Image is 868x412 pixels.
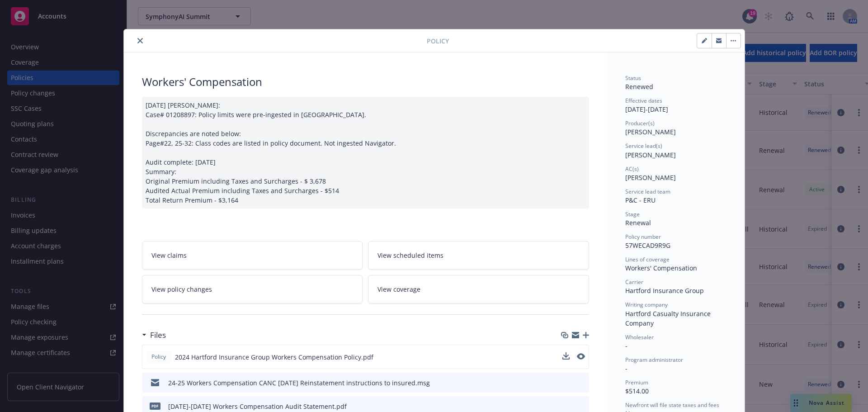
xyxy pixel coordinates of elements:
[175,352,373,362] span: 2024 Hartford Insurance Group Workers Compensation Policy.pdf
[625,356,683,364] span: Program administrator
[151,284,212,294] span: View policy changes
[142,97,589,208] div: [DATE] [PERSON_NAME]: Case# 01208897: Policy limits were pre-ingested in [GEOGRAPHIC_DATA]. Discr...
[625,82,653,91] span: Renewed
[562,352,570,360] button: download file
[625,128,676,136] span: [PERSON_NAME]
[142,74,589,90] div: Workers' Compensation
[142,329,166,341] div: Files
[150,403,160,409] span: pdf
[625,97,662,104] span: Effective dates
[625,263,726,273] div: Workers' Compensation
[577,378,585,388] button: preview file
[625,309,712,327] span: Hartford Casualty Insurance Company
[577,402,585,411] button: preview file
[625,341,627,350] span: -
[563,402,570,411] button: download file
[625,210,640,218] span: Stage
[625,401,719,409] span: Newfront will file state taxes and fees
[625,364,627,373] span: -
[625,151,676,159] span: [PERSON_NAME]
[142,241,363,270] a: View claims
[625,233,661,241] span: Policy number
[135,35,146,46] button: close
[625,119,655,127] span: Producer(s)
[625,278,643,286] span: Carrier
[168,378,430,388] div: 24-25 Workers Compensation CANC [DATE] Reinstatement instructions to insured.msg
[625,142,662,150] span: Service lead(s)
[625,74,641,82] span: Status
[168,402,347,411] div: [DATE]-[DATE] Workers Compensation Audit Statement.pdf
[625,97,726,114] div: [DATE] - [DATE]
[151,251,187,260] span: View claims
[377,284,420,294] span: View coverage
[142,275,363,303] a: View policy changes
[563,378,570,388] button: download file
[625,196,656,204] span: P&C - ERU
[625,387,649,395] span: $514.00
[625,241,670,250] span: 57WECAD9R9G
[625,165,639,173] span: AC(s)
[368,275,589,303] a: View coverage
[577,352,585,362] button: preview file
[150,329,166,341] h3: Files
[625,301,668,308] span: Writing company
[150,353,168,361] span: Policy
[625,218,651,227] span: Renewal
[625,256,670,263] span: Lines of coverage
[368,241,589,270] a: View scheduled items
[625,286,704,295] span: Hartford Insurance Group
[427,36,449,46] span: Policy
[625,188,670,195] span: Service lead team
[625,379,648,386] span: Premium
[625,333,654,341] span: Wholesaler
[562,352,570,362] button: download file
[577,353,585,360] button: preview file
[377,251,443,260] span: View scheduled items
[625,173,676,182] span: [PERSON_NAME]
